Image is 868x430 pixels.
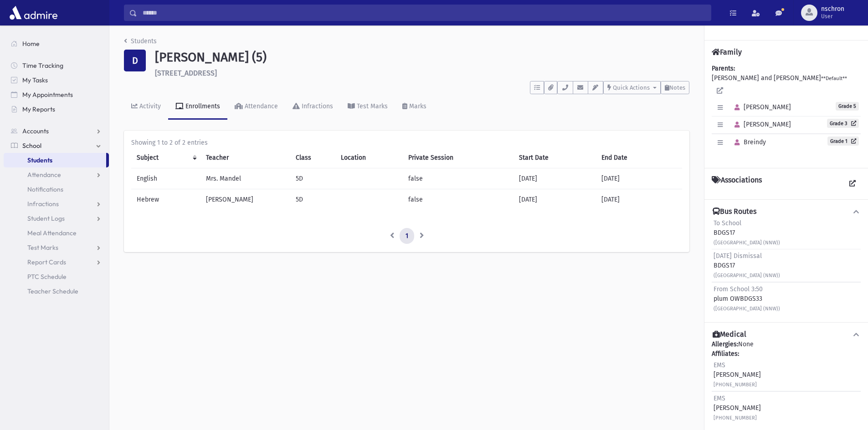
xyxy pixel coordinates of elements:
span: Student Logs [27,214,65,223]
small: ([GEOGRAPHIC_DATA] (NNW)) [714,240,780,246]
button: Medical [712,330,861,339]
a: Accounts [4,124,109,138]
h6: [STREET_ADDRESS] [155,69,689,77]
input: Search [137,5,711,21]
th: Private Session [403,147,514,168]
span: Home [22,40,40,48]
div: plum OWBDGS33 [714,284,780,313]
span: [PERSON_NAME] [730,103,791,111]
td: false [403,189,514,210]
span: Meal Attendance [27,229,77,237]
span: My Appointments [22,91,73,99]
div: Test Marks [355,102,388,110]
button: Notes [661,81,689,94]
a: View all Associations [844,176,861,192]
h1: [PERSON_NAME] (5) [155,50,689,65]
a: Meal Attendance [4,226,109,240]
a: Infractions [4,197,109,211]
span: EMS [714,395,725,402]
a: Student Logs [4,211,109,226]
span: Report Cards [27,258,66,266]
span: Notifications [27,185,63,193]
h4: Family [712,48,742,56]
span: Accounts [22,127,49,135]
a: Grade 1 [827,137,859,146]
th: Start Date [514,147,596,168]
small: ([GEOGRAPHIC_DATA] (NNW)) [714,306,780,312]
a: PTC Schedule [4,269,109,284]
div: Attendance [243,102,278,110]
span: User [821,13,844,20]
td: English [131,168,200,189]
span: My Tasks [22,76,48,84]
span: School [22,142,41,150]
h4: Bus Routes [713,207,756,217]
small: [PHONE_NUMBER] [714,415,757,421]
img: AdmirePro [7,4,60,22]
b: Affiliates: [712,350,739,358]
a: My Appointments [4,87,109,102]
span: Attendance [27,171,61,179]
td: false [403,168,514,189]
div: BDGS17 [714,218,780,247]
th: Teacher [200,147,290,168]
a: Students [124,37,157,45]
div: [PERSON_NAME] [714,394,761,422]
nav: breadcrumb [124,36,157,50]
span: Notes [669,84,685,91]
small: ([GEOGRAPHIC_DATA] (NNW)) [714,273,780,278]
b: Allergies: [712,340,738,348]
div: Showing 1 to 2 of 2 entries [131,138,682,147]
div: D [124,50,146,71]
td: [DATE] [596,168,682,189]
td: [DATE] [596,189,682,210]
td: Hebrew [131,189,200,210]
div: [PERSON_NAME] [714,360,761,389]
h4: Associations [712,176,762,192]
a: Report Cards [4,255,109,269]
button: Quick Actions [603,81,661,94]
span: Time Tracking [22,61,63,70]
span: Teacher Schedule [27,287,78,295]
a: 1 [400,228,414,244]
a: Test Marks [340,94,395,120]
a: School [4,138,109,153]
span: nschron [821,5,844,13]
h4: Medical [713,330,746,339]
a: Teacher Schedule [4,284,109,298]
div: Marks [407,102,426,110]
a: Activity [124,94,168,120]
div: Infractions [300,102,333,110]
span: To School [714,219,741,227]
a: Time Tracking [4,58,109,73]
div: Activity [138,102,161,110]
span: My Reports [22,105,55,113]
div: Enrollments [184,102,220,110]
td: [PERSON_NAME] [200,189,290,210]
a: Infractions [285,94,340,120]
span: Grade 5 [836,102,859,111]
span: Infractions [27,200,59,208]
span: Students [27,156,52,164]
span: From School 3:50 [714,285,763,293]
a: My Reports [4,102,109,116]
a: Marks [395,94,434,120]
div: BDGS17 [714,251,780,280]
a: Home [4,36,109,51]
a: Notifications [4,182,109,197]
a: Grade 3 [827,119,859,128]
span: [DATE] Dismissal [714,252,762,260]
button: Bus Routes [712,207,861,217]
span: Test Marks [27,243,58,252]
a: Attendance [227,94,285,120]
th: Location [335,147,403,168]
td: [DATE] [514,168,596,189]
th: End Date [596,147,682,168]
div: None [712,339,861,424]
span: Breindy [730,138,766,146]
a: My Tasks [4,73,109,87]
td: Mrs. Mandel [200,168,290,189]
span: Quick Actions [613,84,650,91]
span: PTC Schedule [27,273,67,281]
span: EMS [714,361,725,369]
